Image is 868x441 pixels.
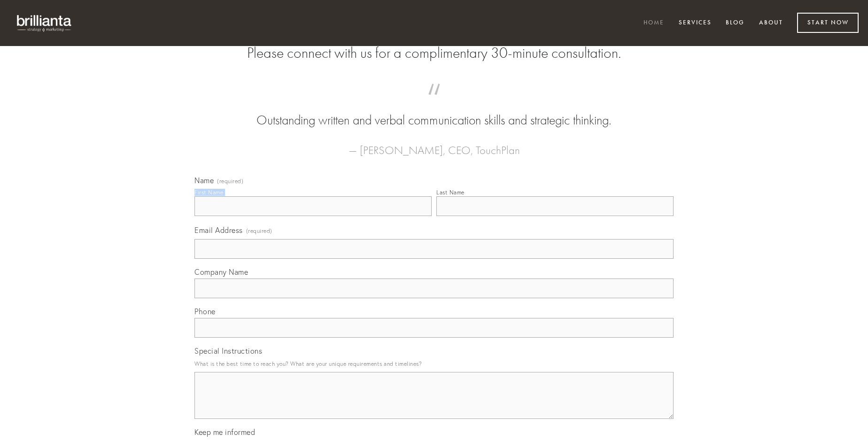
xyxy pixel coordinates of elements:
[436,189,465,196] div: Last Name
[194,267,248,277] span: Company Name
[217,178,243,184] span: (required)
[194,427,255,437] span: Keep me informed
[194,189,223,196] div: First Name
[797,13,859,33] a: Start Now
[194,176,214,185] span: Name
[9,9,80,37] img: brillianta - research, strategy, marketing
[194,307,216,316] span: Phone
[194,357,674,370] p: What is the best time to reach you? What are your unique requirements and timelines?
[246,224,272,237] span: (required)
[194,346,262,356] span: Special Instructions
[753,15,789,31] a: About
[209,93,659,130] blockquote: Outstanding written and verbal communication skills and strategic thinking.
[209,130,659,160] figcaption: — [PERSON_NAME], CEO, TouchPlan
[209,93,659,111] span: “
[720,15,751,31] a: Blog
[194,44,674,62] h2: Please connect with us for a complimentary 30-minute consultation.
[673,15,718,31] a: Services
[637,15,670,31] a: Home
[194,225,243,235] span: Email Address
